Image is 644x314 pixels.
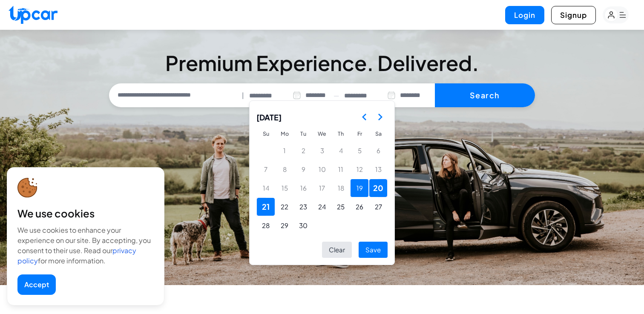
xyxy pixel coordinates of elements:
button: Tuesday, September 23rd, 2025 [294,198,312,216]
button: Tuesday, September 2nd, 2025 [294,142,312,160]
button: Wednesday, September 10th, 2025 [313,160,331,178]
button: Wednesday, September 3rd, 2025 [313,142,331,160]
button: Wednesday, September 24th, 2025 [313,198,331,216]
button: Monday, September 15th, 2025 [276,179,293,197]
table: September 2025 [256,126,388,235]
th: Friday [350,126,369,141]
button: Friday, September 12th, 2025 [351,160,368,178]
button: Tuesday, September 30th, 2025 [294,217,312,234]
h3: Premium Experience. Delivered. [109,53,535,73]
div: We use cookies [17,206,154,220]
button: Clear [322,242,352,258]
button: Thursday, September 4th, 2025 [332,142,350,160]
button: Login [505,6,544,24]
th: Sunday [256,126,275,141]
button: Saturday, September 13th, 2025 [369,160,387,178]
button: Monday, September 8th, 2025 [276,160,293,178]
button: Tuesday, September 16th, 2025 [294,179,312,197]
button: Sunday, September 28th, 2025 [257,217,275,234]
button: Friday, September 26th, 2025 [351,198,368,216]
img: cookie-icon.svg [17,178,37,198]
th: Monday [275,126,294,141]
span: | [242,91,244,100]
button: Today, Friday, September 19th, 2025 [351,179,368,197]
th: Thursday [331,126,350,141]
button: Thursday, September 18th, 2025 [332,179,350,197]
button: Signup [551,6,596,24]
button: Saturday, September 6th, 2025 [369,142,387,160]
th: Tuesday [294,126,313,141]
button: Sunday, September 21st, 2025, selected [257,198,275,216]
button: Thursday, September 11th, 2025 [332,160,350,178]
button: Monday, September 22nd, 2025 [276,198,293,216]
button: Friday, September 5th, 2025 [351,142,368,160]
button: Go to the Next Month [372,109,388,125]
img: Upcar Logo [9,6,57,24]
th: Wednesday [313,126,331,141]
span: [DATE] [256,108,282,126]
button: Accept [17,274,56,295]
button: Save [359,242,388,258]
button: Monday, September 1st, 2025 [276,142,293,160]
button: Sunday, September 14th, 2025 [257,179,275,197]
button: Monday, September 29th, 2025 [276,217,293,234]
button: Wednesday, September 17th, 2025 [313,179,331,197]
button: Saturday, September 20th, 2025, selected [369,179,387,197]
button: Go to the Previous Month [357,109,372,125]
button: Thursday, September 25th, 2025 [332,198,350,216]
button: Tuesday, September 9th, 2025 [294,160,312,178]
div: We use cookies to enhance your experience on our site. By accepting, you consent to their use. Re... [17,225,154,266]
button: Sunday, September 7th, 2025 [257,160,275,178]
th: Saturday [369,126,388,141]
button: Search [435,83,535,107]
span: — [333,91,339,100]
button: Saturday, September 27th, 2025 [369,198,387,216]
